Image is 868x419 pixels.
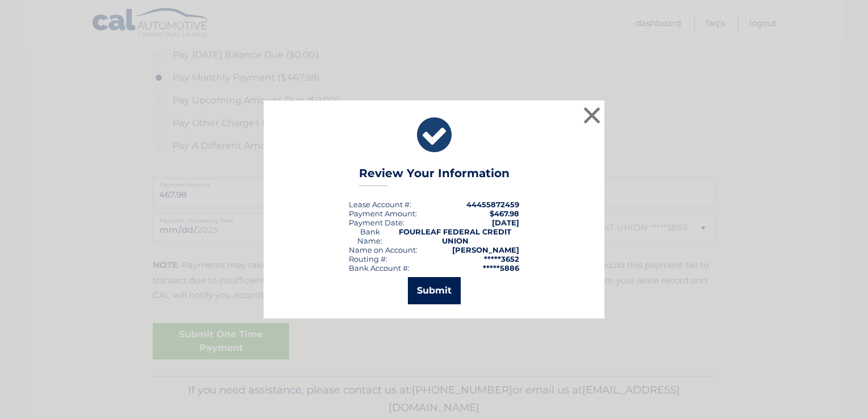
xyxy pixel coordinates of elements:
div: Bank Name: [349,227,391,245]
div: Lease Account #: [349,200,411,209]
div: Name on Account: [349,245,418,254]
button: × [581,104,603,127]
div: Payment Amount: [349,209,417,218]
div: Routing #: [349,254,387,263]
strong: [PERSON_NAME] [452,245,519,254]
span: [DATE] [492,218,519,227]
strong: 44455872459 [466,200,519,209]
button: Submit [408,277,461,304]
span: Payment Date [349,218,403,227]
span: $467.98 [490,209,519,218]
strong: FOURLEAF FEDERAL CREDIT UNION [399,227,511,245]
h3: Review Your Information [359,166,510,186]
div: : [349,218,404,227]
div: Bank Account #: [349,263,410,273]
